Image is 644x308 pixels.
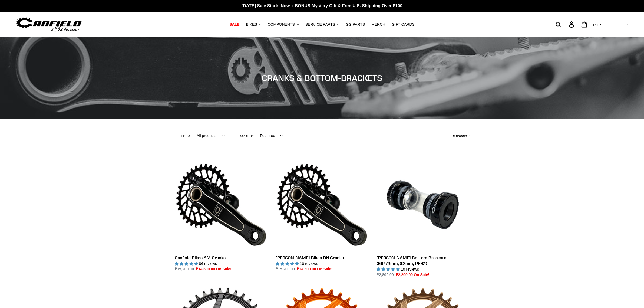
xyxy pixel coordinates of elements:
span: SALE [229,22,239,27]
a: MERCH [369,21,388,28]
span: MERCH [371,22,385,27]
span: CRANKS & BOTTOM-BRACKETS [262,73,382,83]
label: Filter by [175,133,191,138]
span: BIKES [246,22,257,27]
button: SERVICE PARTS [303,21,342,28]
button: BIKES [243,21,264,28]
span: GG PARTS [346,22,365,27]
img: Canfield Bikes [15,16,82,33]
button: COMPONENTS [265,21,302,28]
span: 9 products [453,134,470,138]
span: SERVICE PARTS [305,22,335,27]
span: GIFT CARDS [392,22,415,27]
input: Search [559,18,572,30]
a: SALE [227,21,242,28]
label: Sort by [240,133,254,138]
a: GG PARTS [343,21,368,28]
span: COMPONENTS [268,22,295,27]
a: GIFT CARDS [389,21,417,28]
